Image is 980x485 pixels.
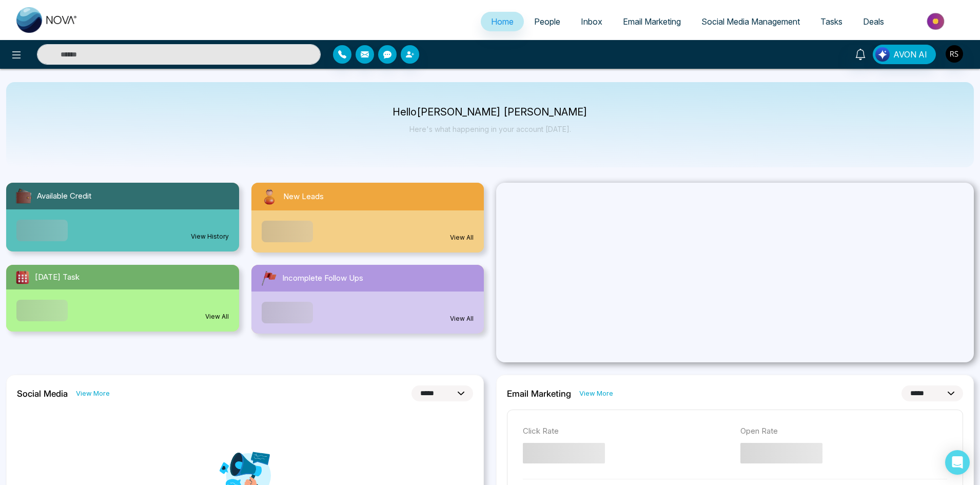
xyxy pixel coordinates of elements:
[899,10,974,33] img: Market-place.gif
[507,389,571,399] h2: Email Marketing
[691,12,810,31] a: Social Media Management
[613,12,691,31] a: Email Marketing
[701,16,800,27] span: Social Media Management
[524,12,571,31] a: People
[260,187,279,206] img: newLeads.svg
[205,312,229,321] a: View All
[893,48,927,61] span: AVON AI
[875,47,890,62] img: Lead Flow
[581,16,602,27] span: Inbox
[14,187,33,205] img: availableCredit.svg
[245,183,491,253] a: New LeadsView All
[481,12,524,31] a: Home
[260,269,278,287] img: followUps.svg
[853,12,894,31] a: Deals
[873,45,936,64] button: AVON AI
[946,45,963,63] img: User Avatar
[282,273,363,284] span: Incomplete Follow Ups
[810,12,853,31] a: Tasks
[37,190,91,202] span: Available Credit
[523,425,730,437] p: Click Rate
[740,425,948,437] p: Open Rate
[245,265,491,334] a: Incomplete Follow UpsView All
[491,16,514,27] span: Home
[191,232,229,241] a: View History
[820,16,842,27] span: Tasks
[623,16,681,27] span: Email Marketing
[16,7,78,33] img: Nova CRM Logo
[579,389,613,398] a: View More
[450,233,474,242] a: View All
[393,125,587,133] p: Here's what happening in your account [DATE].
[283,191,324,203] span: New Leads
[14,269,31,285] img: todayTask.svg
[35,271,80,283] span: [DATE] Task
[571,12,613,31] a: Inbox
[534,16,560,27] span: People
[393,108,587,117] p: Hello [PERSON_NAME] [PERSON_NAME]
[76,389,110,398] a: View More
[17,389,68,399] h2: Social Media
[450,314,474,323] a: View All
[945,450,970,475] div: Open Intercom Messenger
[863,16,884,27] span: Deals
